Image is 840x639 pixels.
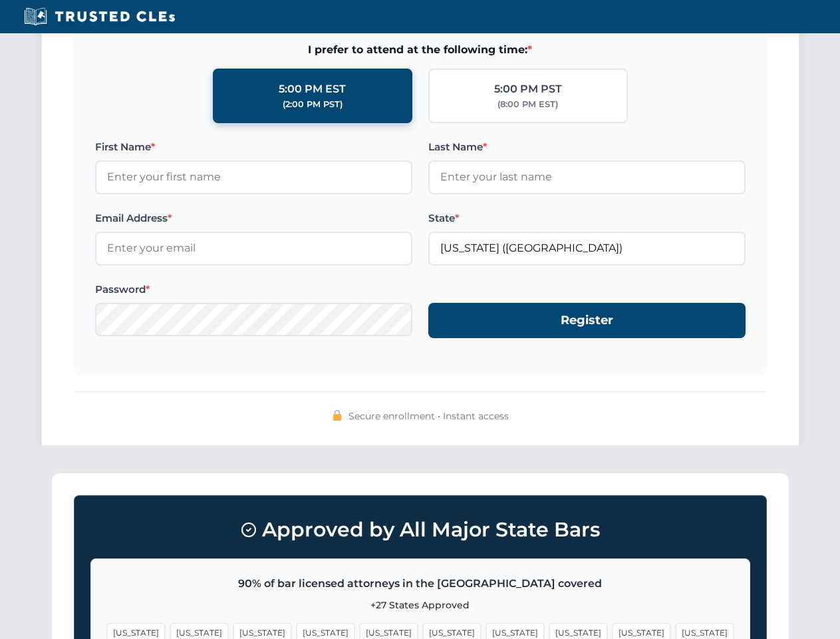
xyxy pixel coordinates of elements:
[107,598,734,612] p: +27 States Approved
[428,160,746,194] input: Enter your last name
[283,98,343,111] div: (2:00 PM PST)
[107,575,734,592] p: 90% of bar licensed attorneys in the [GEOGRAPHIC_DATA] covered
[20,7,179,27] img: Trusted CLEs
[90,512,750,548] h3: Approved by All Major State Bars
[95,210,412,226] label: Email Address
[95,282,412,298] label: Password
[494,81,562,98] div: 5:00 PM PST
[95,41,746,59] span: I prefer to attend at the following time:
[428,210,746,226] label: State
[428,232,746,265] input: Florida (FL)
[428,303,746,338] button: Register
[332,410,343,421] img: 🔒
[428,139,746,155] label: Last Name
[95,139,412,155] label: First Name
[349,409,509,423] span: Secure enrollment • Instant access
[497,98,558,111] div: (8:00 PM EST)
[279,81,346,98] div: 5:00 PM EST
[95,232,412,265] input: Enter your email
[95,160,412,194] input: Enter your first name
